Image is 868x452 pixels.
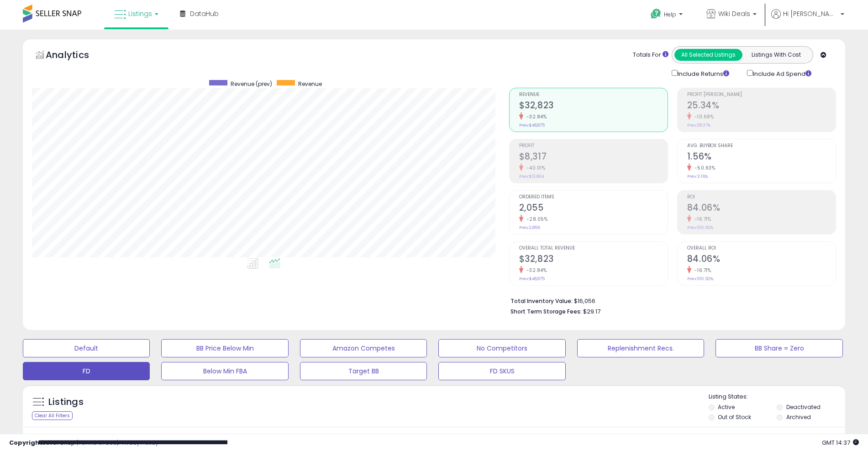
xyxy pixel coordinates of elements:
[709,393,845,401] p: Listing States:
[23,362,150,380] button: FD
[48,396,84,409] h5: Listings
[687,144,836,149] span: Avg. Buybox Share
[687,174,708,179] small: Prev: 3.16%
[643,1,692,30] a: Help
[718,9,750,18] span: Wiki Deals
[519,122,545,128] small: Prev: $48,875
[519,195,668,200] span: Ordered Items
[300,362,427,380] button: Target BB
[687,195,836,200] span: ROI
[664,11,676,18] span: Help
[510,295,829,306] li: $16,056
[519,246,668,251] span: Overall Total Revenue
[742,49,810,61] button: Listings With Cost
[519,225,540,230] small: Prev: 2,856
[9,439,158,447] div: seller snap | |
[718,403,735,411] label: Active
[298,80,322,88] span: Revenue
[687,246,836,251] span: Overall ROI
[519,174,544,179] small: Prev: $13,864
[715,339,842,357] button: BB Share = Zero
[687,92,836,97] span: Profit [PERSON_NAME]
[161,339,288,357] button: BB Price Below Min
[687,202,836,215] h2: 84.06%
[786,413,811,421] label: Archived
[438,362,565,380] button: FD SKUS
[633,51,668,59] div: Totals For
[687,151,836,164] h2: 1.56%
[523,216,548,223] small: -28.05%
[691,216,711,223] small: -16.71%
[519,100,668,112] h2: $32,823
[687,254,836,266] h2: 84.06%
[190,9,219,18] span: DataHub
[577,339,704,357] button: Replenishment Recs.
[519,144,668,149] span: Profit
[519,151,668,164] h2: $8,317
[691,165,715,171] small: -50.63%
[523,267,547,274] small: -32.84%
[519,276,545,282] small: Prev: $48,875
[674,49,742,61] button: All Selected Listings
[161,362,288,380] button: Below Min FBA
[23,339,150,357] button: Default
[46,48,107,64] h5: Analytics
[519,202,668,215] h2: 2,055
[687,276,713,282] small: Prev: 100.92%
[300,339,427,357] button: Amazon Competes
[519,92,668,97] span: Revenue
[740,68,826,79] div: Include Ad Spend
[783,9,838,18] span: Hi [PERSON_NAME]
[583,307,600,316] span: $29.17
[822,438,859,447] span: 2025-09-15 14:37 GMT
[691,267,711,274] small: -16.71%
[231,80,272,88] span: Revenue (prev)
[9,438,42,447] strong: Copyright
[687,225,713,230] small: Prev: 100.92%
[523,113,547,120] small: -32.84%
[523,165,546,171] small: -40.01%
[510,308,582,315] b: Short Term Storage Fees:
[519,254,668,266] h2: $32,823
[691,113,714,120] small: -10.68%
[510,297,573,305] b: Total Inventory Value:
[771,9,844,30] a: Hi [PERSON_NAME]
[438,339,565,357] button: No Competitors
[687,100,836,112] h2: 25.34%
[32,411,73,420] div: Clear All Filters
[665,68,740,79] div: Include Returns
[718,413,751,421] label: Out of Stock
[687,122,710,128] small: Prev: 28.37%
[786,403,821,411] label: Deactivated
[650,8,662,20] i: Get Help
[128,9,152,18] span: Listings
